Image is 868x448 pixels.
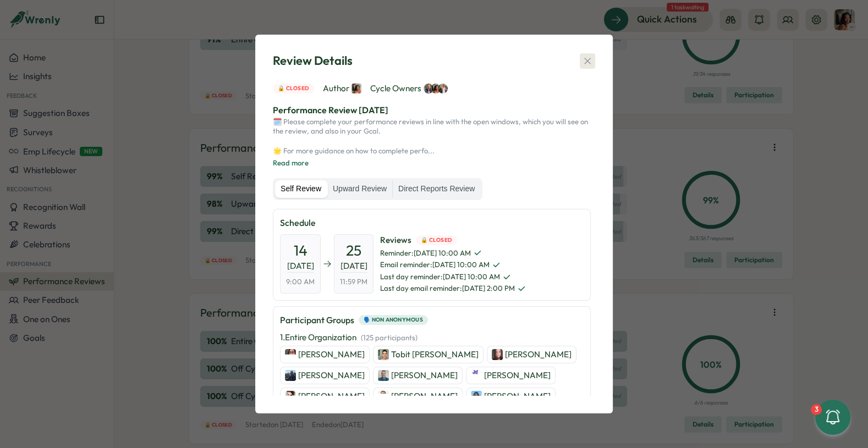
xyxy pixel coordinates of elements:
img: Tomas Liepis [378,370,389,381]
p: [PERSON_NAME] [298,349,365,361]
img: Tobit Michael [378,349,389,360]
img: Kori Keeling [471,370,482,381]
span: [DATE] [340,260,367,273]
a: Marina Ferreira[PERSON_NAME] [466,388,556,405]
img: Kate Blackburn [285,349,296,360]
img: Hanna Smith [424,84,433,93]
p: 1 . Entire Organization [280,331,417,344]
span: Last day reminder : [DATE] 10:00 AM [380,272,526,282]
label: Self Review [275,180,327,198]
p: [PERSON_NAME] [484,390,551,402]
p: Participant Groups [280,313,354,327]
img: Marina Ferreira [471,391,482,402]
span: Review Details [273,52,353,69]
label: Upward Review [327,180,392,198]
p: [PERSON_NAME] [505,349,572,361]
img: Allyn Neal [492,349,503,360]
span: Reminder : [DATE] 10:00 AM [380,248,526,258]
img: Hannah Saunders [438,84,448,93]
a: Jay Cowle[PERSON_NAME] [280,388,370,405]
label: Direct Reports Review [393,180,480,198]
img: Sara Knott [378,391,389,402]
span: 🔒 Closed [421,236,452,245]
p: Performance Review [DATE] [273,103,595,117]
a: Tobit MichaelTobit [PERSON_NAME] [373,346,484,363]
span: Last day email reminder : [DATE] 2:00 PM [380,284,526,294]
span: Reviews [380,234,526,246]
span: 🗣️ Non Anonymous [364,316,423,324]
p: [PERSON_NAME] [298,390,365,402]
p: [PERSON_NAME] [391,369,458,381]
span: Cycle Owners [370,82,448,95]
span: ( 125 participants ) [361,333,417,342]
img: Viveca Riley [431,84,441,93]
span: Email reminder : [DATE] 10:00 AM [380,260,526,270]
a: Alex Marshall[PERSON_NAME] [280,367,370,384]
div: 3 [811,404,822,415]
p: 🗓️ Please complete your performance reviews in line with the open windows, which you will see on ... [273,117,595,156]
p: [PERSON_NAME] [298,369,365,381]
a: Kori Keeling[PERSON_NAME] [466,367,556,384]
p: Schedule [280,216,584,230]
span: 14 [294,241,307,260]
img: Viveca Riley [351,84,361,93]
img: Jay Cowle [285,391,296,402]
span: 11:59 PM [340,277,367,287]
p: [PERSON_NAME] [391,390,458,402]
a: Allyn Neal[PERSON_NAME] [487,346,576,363]
p: [PERSON_NAME] [484,369,551,381]
span: 🔒 Closed [278,84,309,93]
a: Tomas Liepis[PERSON_NAME] [373,367,463,384]
span: Author [323,82,361,95]
a: Sara Knott[PERSON_NAME] [373,388,463,405]
img: Alex Marshall [285,370,296,381]
a: Kate Blackburn[PERSON_NAME] [280,346,370,363]
button: 3 [815,400,850,435]
span: [DATE] [287,260,314,273]
span: 25 [346,241,361,260]
button: Read more [273,158,309,168]
p: Tobit [PERSON_NAME] [391,349,479,361]
span: 9:00 AM [286,277,315,287]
